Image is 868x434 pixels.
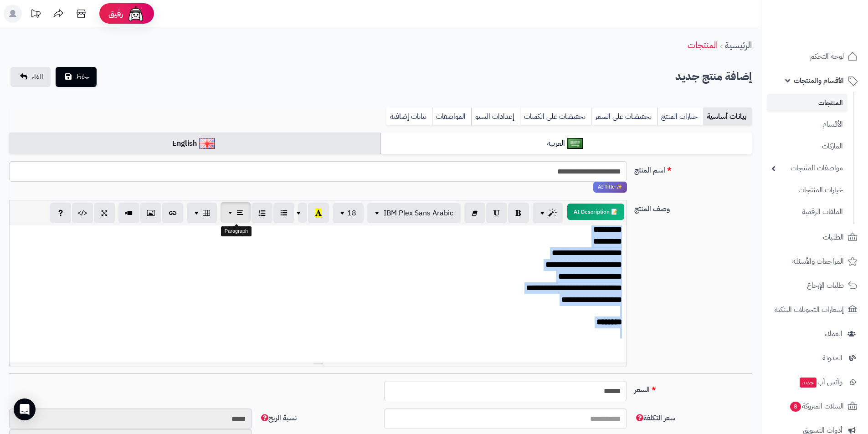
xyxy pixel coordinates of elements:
a: خيارات المنتج [657,107,703,126]
span: لوحة التحكم [810,50,844,63]
a: المنتجات [688,38,718,52]
label: السعر [631,381,755,395]
a: الطلبات [767,226,863,248]
span: 8 [790,402,801,412]
span: حفظ [76,71,89,82]
a: تخفيضات على السعر [591,107,657,126]
span: وآتس آب [799,376,842,388]
a: إعدادات السيو [471,107,520,126]
a: الماركات [767,137,847,156]
span: انقر لاستخدام رفيقك الذكي [593,182,627,193]
span: السلات المتروكة [789,400,844,413]
span: IBM Plex Sans Arabic [384,208,453,219]
button: IBM Plex Sans Arabic [367,203,461,223]
a: English [9,133,380,155]
img: العربية [567,138,583,149]
span: إشعارات التحويلات البنكية [775,303,844,316]
a: المواصفات [432,107,471,126]
a: المدونة [767,347,863,369]
a: السلات المتروكة8 [767,395,863,417]
a: العملاء [767,323,863,345]
span: المدونة [822,352,842,364]
span: رفيق [108,8,123,19]
a: وآتس آبجديد [767,371,863,393]
a: الملفات الرقمية [767,202,847,222]
img: ai-face.png [127,5,145,23]
div: Paragraph [221,226,252,236]
label: اسم المنتج [631,161,755,176]
a: العربية [380,133,752,155]
a: المراجعات والأسئلة [767,250,863,272]
button: 📝 AI Description [567,204,624,220]
a: الرئيسية [725,38,752,52]
span: 18 [347,208,356,219]
span: الغاء [31,71,43,82]
button: 18 [333,203,364,223]
span: طلبات الإرجاع [807,279,844,292]
a: خيارات المنتجات [767,180,847,200]
a: طلبات الإرجاع [767,275,863,296]
a: الغاء [10,67,51,87]
button: حفظ [56,67,97,87]
span: سعر التكلفة [634,413,675,424]
img: English [199,138,215,149]
h2: إضافة منتج جديد [675,67,752,86]
label: وصف المنتج [631,200,755,214]
span: نسبة الربح [259,413,297,424]
div: Open Intercom Messenger [14,398,36,420]
span: الطلبات [823,231,844,244]
a: إشعارات التحويلات البنكية [767,299,863,321]
a: لوحة التحكم [767,46,863,67]
span: الأقسام والمنتجات [794,74,844,87]
span: جديد [800,378,817,388]
a: بيانات أساسية [703,107,752,126]
span: العملاء [825,327,842,340]
span: المراجعات والأسئلة [792,255,844,268]
a: الأقسام [767,115,847,134]
a: تخفيضات على الكميات [520,107,591,126]
a: بيانات إضافية [386,107,432,126]
a: المنتجات [767,94,847,112]
a: تحديثات المنصة [24,5,47,25]
a: مواصفات المنتجات [767,158,847,178]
